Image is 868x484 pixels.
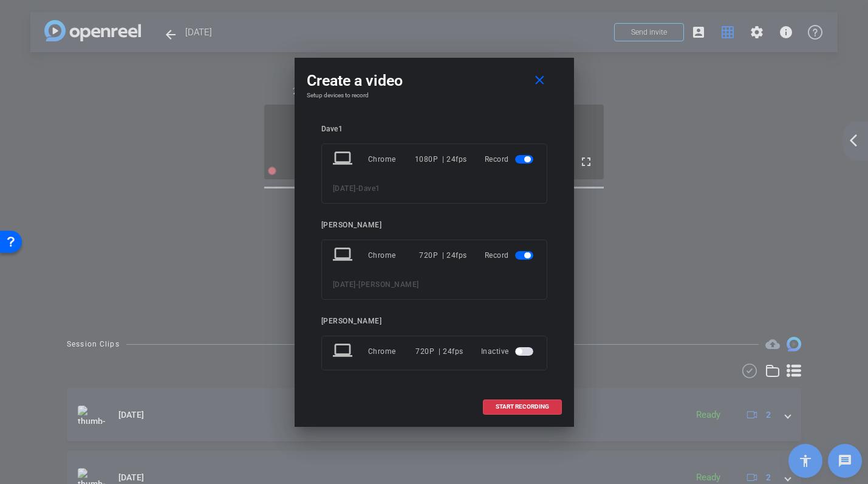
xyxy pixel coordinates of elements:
[415,148,467,170] div: 1080P | 24fps
[321,317,547,326] div: [PERSON_NAME]
[358,280,419,289] span: [PERSON_NAME]
[333,280,356,289] span: [DATE]
[368,341,416,362] div: Chrome
[333,244,355,266] mat-icon: laptop
[415,341,463,362] div: 720P | 24fps
[356,280,359,289] span: -
[333,148,355,170] mat-icon: laptop
[483,399,562,415] button: START RECORDING
[532,73,547,88] mat-icon: close
[485,148,536,170] div: Record
[368,148,415,170] div: Chrome
[485,244,536,266] div: Record
[321,125,547,134] div: Dave1
[356,184,359,193] span: -
[419,244,467,266] div: 720P | 24fps
[333,184,356,193] span: [DATE]
[481,341,536,362] div: Inactive
[307,70,562,92] div: Create a video
[368,244,420,266] div: Chrome
[358,184,380,193] span: Dave1
[496,404,549,410] span: START RECORDING
[321,221,547,230] div: [PERSON_NAME]
[333,341,355,362] mat-icon: laptop
[307,92,562,99] h4: Setup devices to record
